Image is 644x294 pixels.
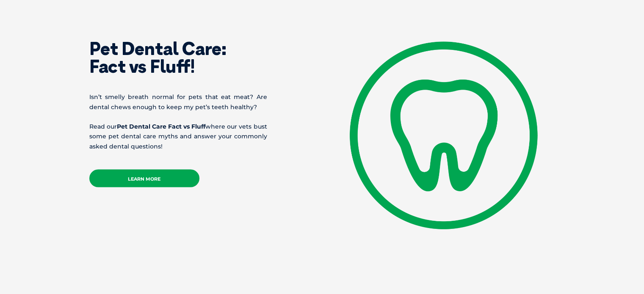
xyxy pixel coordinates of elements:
img: Icon - Tooth - Green [333,25,555,247]
a: Learn more [89,170,199,187]
h2: Pet Dental Care: Fact vs Fluff! [89,40,267,75]
p: Read our where our vets bust some pet dental care myths and answer your commonly asked dental que... [89,122,267,151]
p: Isn’t smelly breath normal for pets that eat meat? Are dental chews enough to keep my pet’s teeth... [89,92,267,112]
b: Pet Dental Care Fact vs Fluff [117,123,206,130]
